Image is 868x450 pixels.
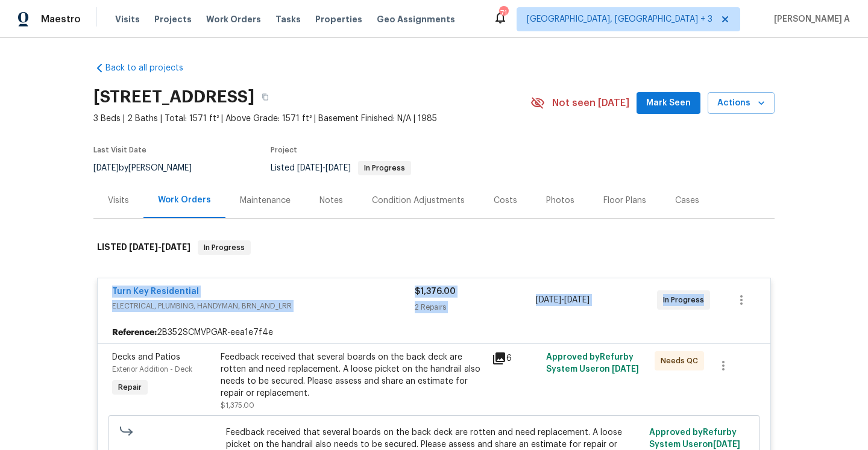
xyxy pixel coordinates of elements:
div: Costs [494,195,517,207]
span: [DATE] [536,296,561,304]
span: Project [271,146,297,154]
span: Not seen [DATE] [552,97,629,109]
span: Listed [271,164,411,172]
span: - [536,294,590,306]
div: 2 Repairs [415,301,536,313]
span: Approved by Refurby System User on [546,353,639,373]
button: Copy Address [254,86,276,108]
a: Back to all projects [93,62,209,74]
div: Work Orders [158,194,211,206]
span: - [297,164,351,172]
span: [DATE] [713,440,740,449]
button: Mark Seen [637,92,700,114]
button: Actions [708,92,775,114]
span: [DATE] [612,365,639,373]
span: Repair [113,381,146,393]
b: Reference: [112,327,157,339]
span: In Progress [359,164,410,172]
span: ELECTRICAL, PLUMBING, HANDYMAN, BRN_AND_LRR [112,300,415,312]
span: [GEOGRAPHIC_DATA], [GEOGRAPHIC_DATA] + 3 [527,13,712,25]
div: Cases [675,195,699,207]
span: Actions [717,96,765,111]
span: Decks and Patios [112,353,180,361]
span: [DATE] [325,164,351,172]
span: - [129,243,190,251]
span: Needs QC [661,355,703,367]
span: Projects [154,13,192,25]
span: [DATE] [564,296,590,304]
div: Photos [546,195,574,207]
div: 6 [492,351,539,366]
span: [DATE] [162,243,190,251]
div: Maintenance [240,195,291,207]
span: Tasks [275,15,301,23]
div: Feedback received that several boards on the back deck are rotten and need replacement. A loose p... [221,351,485,399]
h6: LISTED [97,240,190,255]
span: [DATE] [129,243,158,251]
span: Properties [315,13,362,25]
span: [DATE] [297,164,322,172]
span: Geo Assignments [377,13,455,25]
a: Turn Key Residential [112,287,199,296]
div: Notes [319,195,343,207]
span: Last Visit Date [93,146,146,154]
span: In Progress [199,242,250,254]
div: Visits [108,195,129,207]
span: Exterior Addition - Deck [112,366,192,373]
span: 3 Beds | 2 Baths | Total: 1571 ft² | Above Grade: 1571 ft² | Basement Finished: N/A | 1985 [93,113,530,125]
div: 2B352SCMVPGAR-eea1e7f4e [98,322,770,343]
span: Visits [115,13,140,25]
div: LISTED [DATE]-[DATE]In Progress [93,228,775,267]
span: $1,375.00 [221,402,254,409]
div: Floor Plans [603,195,646,207]
span: Maestro [41,13,81,25]
span: [PERSON_NAME] A [769,13,850,25]
span: In Progress [663,294,709,306]
div: Condition Adjustments [372,195,465,207]
div: by [PERSON_NAME] [93,161,206,175]
h2: [STREET_ADDRESS] [93,91,254,103]
div: 71 [499,7,508,19]
span: Work Orders [206,13,261,25]
span: Approved by Refurby System User on [649,428,740,449]
span: [DATE] [93,164,119,172]
span: $1,376.00 [415,287,456,296]
span: Mark Seen [646,96,691,111]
